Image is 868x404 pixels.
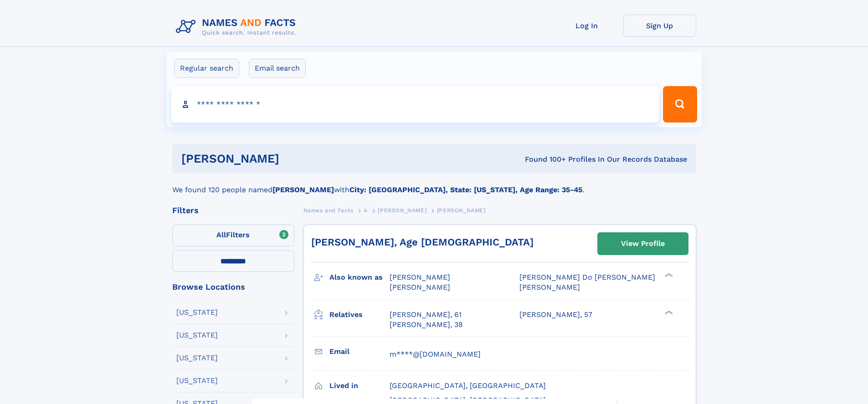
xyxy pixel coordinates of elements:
button: Search Button [663,86,697,123]
div: View Profile [621,233,665,254]
label: Email search [249,59,306,78]
h3: Email [329,344,390,359]
h3: Also known as [329,270,390,285]
a: Log In [550,15,623,37]
h1: [PERSON_NAME] [181,153,402,164]
a: View Profile [598,233,688,255]
h3: Relatives [329,307,390,322]
span: [GEOGRAPHIC_DATA], [GEOGRAPHIC_DATA] [390,381,546,390]
span: [PERSON_NAME] Do [PERSON_NAME] [519,273,655,281]
span: [PERSON_NAME] [519,283,580,291]
div: ❯ [663,309,673,315]
div: [US_STATE] [176,332,218,339]
a: [PERSON_NAME], 38 [390,320,463,330]
h3: Lived in [329,378,390,394]
div: Filters [172,206,294,215]
a: [PERSON_NAME], Age [DEMOGRAPHIC_DATA] [311,236,534,248]
span: [PERSON_NAME] [390,283,450,291]
a: [PERSON_NAME], 57 [519,310,592,320]
div: Found 100+ Profiles In Our Records Database [402,154,687,164]
a: Sign Up [623,15,696,37]
div: ❯ [663,272,673,278]
img: Logo Names and Facts [172,15,303,39]
span: [PERSON_NAME] [437,207,486,214]
div: [US_STATE] [176,309,218,316]
div: Browse Locations [172,283,294,291]
label: Filters [172,225,294,246]
span: All [216,230,226,239]
input: search input [171,86,659,123]
span: [PERSON_NAME] [390,273,450,281]
span: A [364,207,368,214]
span: [PERSON_NAME] [378,207,426,214]
div: [US_STATE] [176,377,218,384]
div: [US_STATE] [176,354,218,362]
a: [PERSON_NAME] [378,205,426,216]
a: A [364,205,368,216]
label: Regular search [174,59,239,78]
b: City: [GEOGRAPHIC_DATA], State: [US_STATE], Age Range: 35-45 [349,185,582,194]
a: Names and Facts [303,205,354,216]
b: [PERSON_NAME] [272,185,334,194]
div: We found 120 people named with . [172,174,696,195]
a: [PERSON_NAME], 61 [390,310,462,320]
